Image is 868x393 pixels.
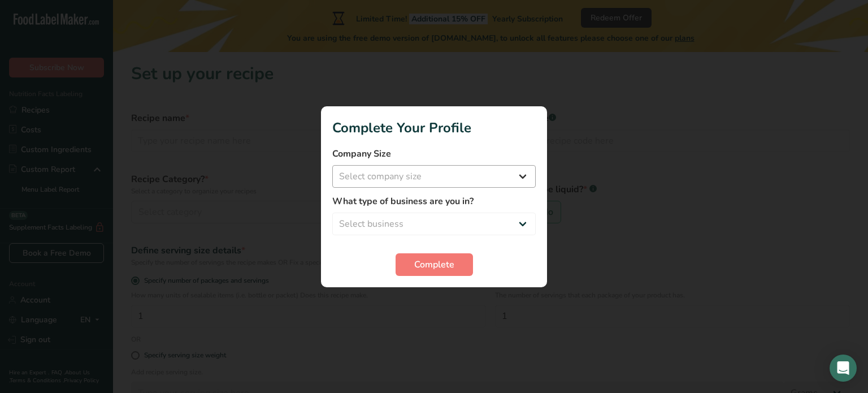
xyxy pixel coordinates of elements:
h1: Complete Your Profile [332,118,536,138]
div: Open Intercom Messenger [830,355,857,382]
button: Complete [396,253,473,276]
label: Company Size [332,147,536,161]
label: What type of business are you in? [332,195,536,208]
span: Complete [414,258,454,271]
